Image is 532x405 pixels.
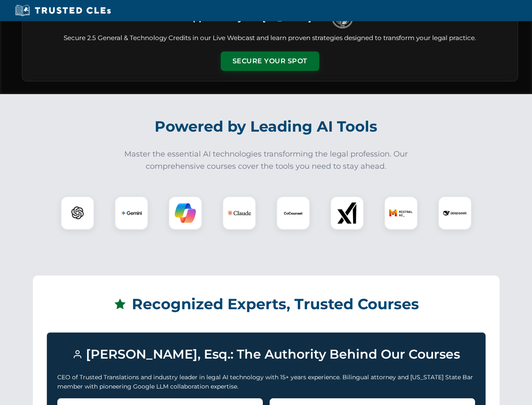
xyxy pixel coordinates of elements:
[227,201,251,225] img: Claude Logo
[168,196,202,230] div: Copilot
[283,202,304,224] img: CoCounsel Logo
[115,196,148,230] div: Gemini
[13,4,113,17] img: Trusted CLEs
[384,196,418,230] div: Mistral AI
[276,196,310,230] div: CoCounsel
[330,196,364,230] div: xAI
[57,373,475,391] p: CEO of Trusted Translations and industry leader in legal AI technology with 15+ years experience....
[443,201,467,225] img: DeepSeek Logo
[33,112,500,141] h2: Powered by Leading AI Tools
[175,202,196,224] img: Copilot Logo
[65,201,90,225] img: ChatGPT Logo
[119,148,414,173] p: Master the essential AI technologies transforming the legal profession. Our comprehensive courses...
[32,33,508,43] p: Secure 2.5 General & Technology Credits in our Live Webcast and learn proven strategies designed ...
[61,196,94,230] div: ChatGPT
[438,196,472,230] div: DeepSeek
[222,196,256,230] div: Claude
[389,201,413,225] img: Mistral AI Logo
[221,51,319,71] button: Secure Your Spot
[57,343,475,366] h3: [PERSON_NAME], Esq.: The Authority Behind Our Courses
[337,202,358,224] img: xAI Logo
[121,202,142,224] img: Gemini Logo
[47,289,486,319] h2: Recognized Experts, Trusted Courses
